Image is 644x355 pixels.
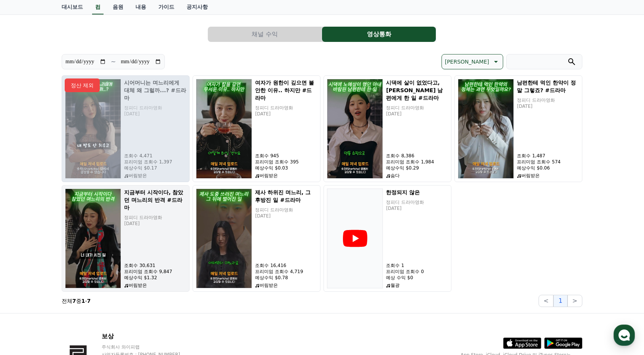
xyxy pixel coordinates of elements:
[539,295,553,307] button: <
[442,54,503,69] button: [PERSON_NAME]
[517,80,576,93] font: 남편한테 먹인 한약이 정말 그렇죠? #드라마
[85,298,87,304] font: -
[87,298,91,304] font: 7
[72,298,76,304] font: 7
[517,104,532,109] font: [DATE]
[255,263,286,268] font: 조회수 16,416
[517,159,561,165] font: 프리미엄 조회수 574
[187,4,208,10] font: 공지사항
[24,253,29,259] span: 홈
[135,4,146,10] font: 내용
[111,58,116,65] font: ~
[193,75,320,182] button: 여자가 원한이 깊으면 불안한 이유.. 하지만 #드라마 여자가 원한이 깊으면 불안한 이유.. 하지만 #드라마 정피디 드라마영화 [DATE] 조회수 945 프리미엄 조회수 395...
[255,153,279,158] font: 조회수 945
[2,241,50,261] a: 홈
[386,200,424,205] font: 정피디 드라마영화
[517,153,545,158] font: 조회수 1,487
[391,283,400,288] font: 월광
[252,30,278,38] font: 채널 수익
[124,263,155,268] font: 조회수 30,631
[386,269,424,274] font: 프리미엄 조회수 0
[255,105,293,110] font: 정피디 드라마영화
[196,189,252,288] img: 제사 하위진 며느리, 그 후방진 일 #드라마
[208,27,322,42] a: 채널 수익
[454,75,582,182] button: 남편한테 먹인 한약이 정말 그렇죠? #드라마 남편한테 먹인 한약이 정말 그렇죠? #드라마 정피디 드라마영화 [DATE] 조회수 1,487 프리미엄 조회수 574 예상수익 $0...
[193,185,320,292] button: 제사 하위진 며느리, 그 후방진 일 #드라마 제사 하위진 며느리, 그 후방진 일 #드라마 정피디 드라마영화 [DATE] 조회수 16,416 프리미엄 조회수 4,719 예상수익...
[553,295,567,307] button: 1
[255,207,293,213] font: 정피디 드라마영화
[367,30,391,38] font: 영상통화
[65,189,121,288] img: 지금부터 시작이다, 참았던 며느리의 반격 #드라마
[76,298,81,304] font: 중
[118,253,127,259] span: 설정
[81,298,85,304] font: 1
[50,241,98,261] a: 대화
[95,4,100,10] font: 컴
[322,27,436,42] button: 영상통화
[386,80,443,101] font: 시댁에 살이 없었다고, [PERSON_NAME] 남편에게 한 일 #드라마
[544,297,548,304] font: <
[255,275,288,280] font: 예상수익 $0.78
[71,82,94,88] font: 정산 제외
[567,295,582,307] button: >
[386,159,434,165] font: 프리미엄 조회수 1,984
[521,173,540,178] font: 버림받은
[572,297,577,304] font: >
[260,283,278,288] font: 버림받은
[327,79,383,179] img: 시댁에 살이 없었다고, 바람핀 남편에게 한 일 #드라마
[255,269,303,274] font: 프리미엄 조회수 4,719
[102,344,140,350] font: 주식회사 와이피랩
[458,79,514,179] img: 남편한테 먹인 한약이 정말 그렇죠? #드라마
[517,165,550,171] font: 예상수익 $0.06
[386,189,420,195] font: 한정되지 않은
[255,189,311,203] font: 제사 하위진 며느리, 그 후방진 일 #드라마
[386,206,402,211] font: [DATE]
[386,111,402,117] font: [DATE]
[255,159,299,165] font: 프리미엄 조회수 395
[324,75,451,182] button: 시댁에 살이 없었다고, 바람핀 남편에게 한 일 #드라마 시댁에 살이 없었다고, [PERSON_NAME] 남편에게 한 일 #드라마 정피디 드라마영화 [DATE] 조회수 8,38...
[386,275,413,280] font: 예상 수익 $0
[62,298,72,304] font: 전체
[124,221,140,226] font: [DATE]
[98,241,146,261] a: 설정
[255,80,314,101] font: 여자가 원한이 깊으면 불안한 이유.. 하지만 #드라마
[255,111,271,117] font: [DATE]
[208,27,322,42] button: 채널 수익
[129,283,147,288] font: 버림받은
[113,4,123,10] font: 음원
[255,213,271,219] font: [DATE]
[158,4,174,10] font: 가이드
[70,253,79,259] span: 대화
[386,165,419,171] font: 예상수익 $0.29
[391,173,400,178] font: 숨다
[255,165,288,171] font: 예상수익 $0.03
[386,105,424,110] font: 정피디 드라마영화
[196,79,252,179] img: 여자가 원한이 깊으면 불안한 이유.. 하지만 #드라마
[124,215,162,220] font: 정피디 드라마영화
[558,297,562,304] font: 1
[445,59,489,65] font: [PERSON_NAME]
[386,153,414,158] font: 조회수 8,386
[62,185,190,292] button: 지금부터 시작이다, 참았던 며느리의 반격 #드라마 지금부터 시작이다, 참았던 며느리의 반격 #드라마 정피디 드라마영화 [DATE] 조회수 30,631 프리미엄 조회수 9,84...
[324,185,451,292] button: 한정되지 않은 정피디 드라마영화 [DATE] 조회수 1 프리미엄 조회수 0 예상 수익 $0 월광
[62,4,83,10] font: 대시보드
[386,263,404,268] font: 조회수 1
[260,173,278,178] font: 버림받은
[124,189,183,211] font: 지금부터 시작이다, 참았던 며느리의 반격 #드라마
[517,98,555,103] font: 정피디 드라마영화
[124,275,157,280] font: 예상수익 $1.32
[102,333,114,340] font: 보상
[124,269,172,274] font: 프리미엄 조회수 9,847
